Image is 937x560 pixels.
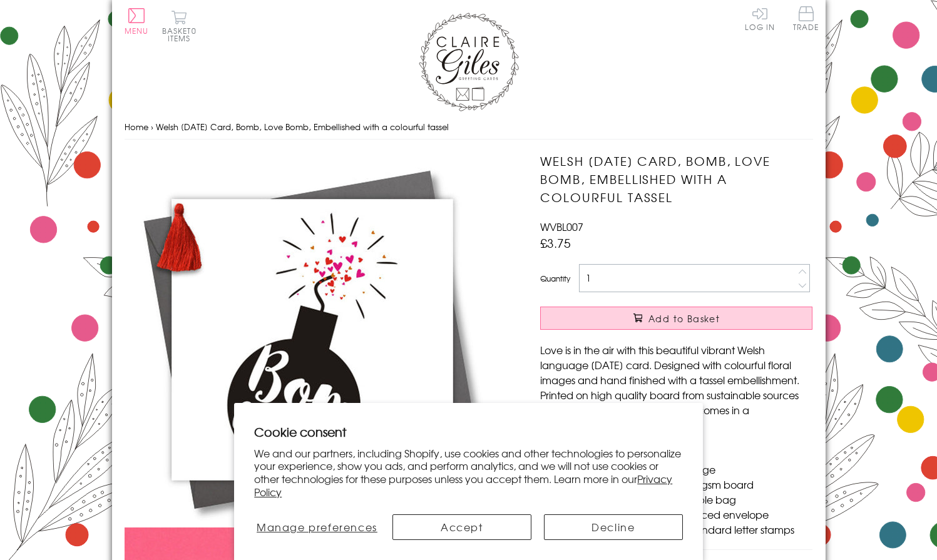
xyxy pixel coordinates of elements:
[392,514,531,540] button: Accept
[793,6,819,31] span: Trade
[151,121,153,133] span: ›
[540,307,812,330] button: Add to Basket
[544,514,683,540] button: Decline
[540,273,570,284] label: Quantity
[540,234,571,252] span: £3.75
[254,471,672,499] a: Privacy Policy
[162,10,197,42] button: Basket0 items
[125,152,500,527] img: Welsh Valentine's Day Card, Bomb, Love Bomb, Embellished with a colourful tassel
[419,13,519,111] img: Claire Giles Greetings Cards
[540,219,583,234] span: WVBL007
[648,312,720,325] span: Add to Basket
[254,423,683,440] h2: Cookie consent
[125,115,813,140] nav: breadcrumbs
[793,6,819,33] a: Trade
[254,447,683,499] p: We and our partners, including Shopify, use cookies and other technologies to personalize your ex...
[540,152,812,206] h1: Welsh [DATE] Card, Bomb, Love Bomb, Embellished with a colourful tassel
[254,514,379,540] button: Manage preferences
[125,25,149,36] span: Menu
[125,8,149,34] button: Menu
[168,25,197,44] span: 0 items
[125,121,148,133] a: Home
[156,121,449,133] span: Welsh [DATE] Card, Bomb, Love Bomb, Embellished with a colourful tassel
[745,6,775,31] a: Log In
[257,519,377,534] span: Manage preferences
[540,342,812,432] p: Love is in the air with this beautiful vibrant Welsh language [DATE] card. Designed with colourfu...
